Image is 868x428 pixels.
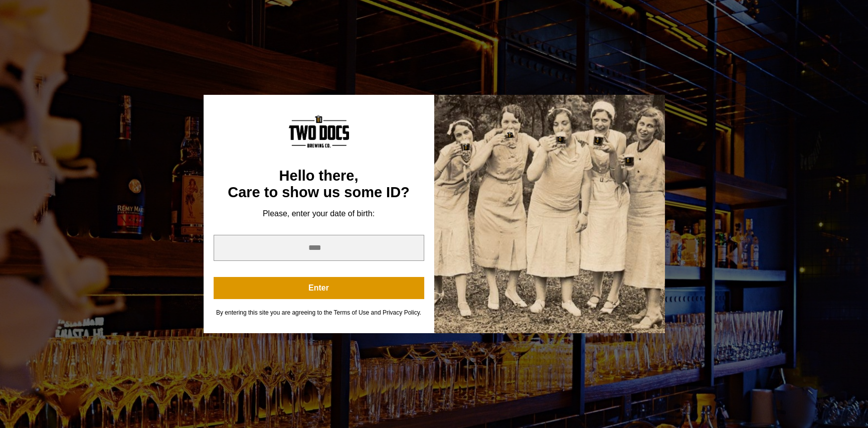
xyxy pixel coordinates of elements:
[214,209,424,219] div: Please, enter your date of birth:
[214,168,424,201] div: Hello there, Care to show us some ID?
[214,309,424,317] div: By entering this site you are agreeing to the Terms of Use and Privacy Policy.
[289,115,349,148] img: Content Logo
[214,235,424,261] input: year
[214,277,424,299] button: Enter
